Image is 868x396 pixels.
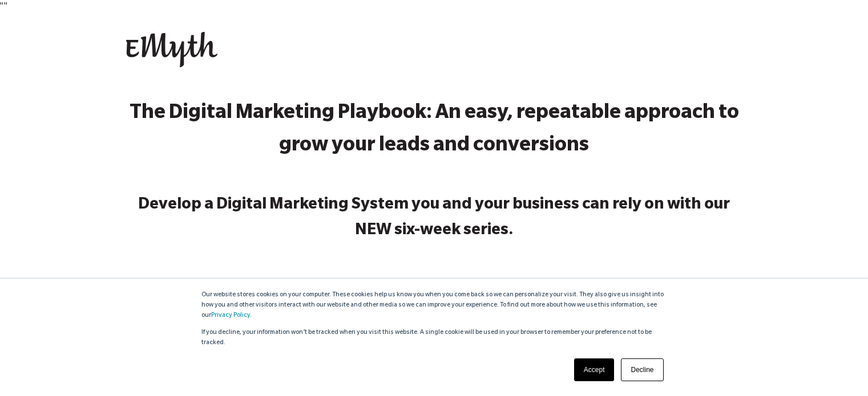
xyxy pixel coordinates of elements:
img: EMyth [126,32,217,67]
a: Accept [574,358,615,381]
p: If you decline, your information won’t be tracked when you visit this website. A single cookie wi... [201,328,667,348]
strong: Develop a Digital Marketing System you and your business can rely on with our NEW six-week series. [138,197,730,240]
p: Our website stores cookies on your computer. These cookies help us know you when you come back so... [201,290,667,321]
a: Privacy Policy [211,312,250,319]
a: Decline [621,358,663,381]
strong: The Digital Marketing Playbook: An easy, repeatable approach to grow your leads and conversions [130,104,739,158]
